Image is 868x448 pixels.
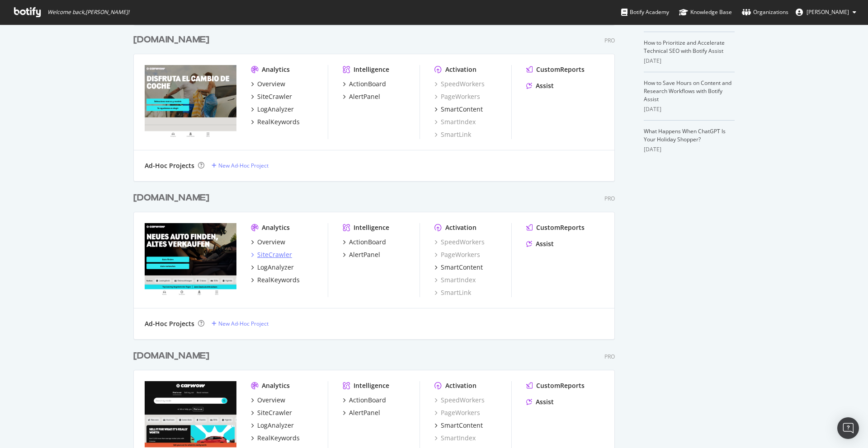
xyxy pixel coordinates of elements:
div: Pro [604,37,615,44]
a: PageWorkers [434,408,480,417]
span: Welcome back, [PERSON_NAME] ! [47,9,129,16]
div: SmartContent [441,263,483,272]
a: SmartContent [434,105,483,114]
a: Overview [251,79,285,89]
a: SiteCrawler [251,408,292,417]
a: LogAnalyzer [251,263,294,272]
div: Pro [604,195,615,202]
a: What Happens When ChatGPT Is Your Holiday Shopper? [644,127,726,143]
a: Overview [251,396,285,405]
a: Assist [526,397,554,406]
div: New Ad-Hoc Project [218,320,269,327]
a: ActionBoard [343,79,386,89]
div: ActionBoard [349,79,386,89]
div: Assist [536,239,554,248]
a: How to Save Hours on Content and Research Workflows with Botify Assist [644,79,731,103]
div: Overview [257,79,285,89]
div: Intelligence [354,223,389,232]
div: SiteCrawler [257,408,292,417]
div: SiteCrawler [257,92,292,101]
div: SmartContent [441,421,483,430]
a: SmartContent [434,421,483,430]
div: AlertPanel [349,92,380,101]
div: Botify Academy [621,8,669,17]
a: AlertPanel [343,250,380,259]
a: [DOMAIN_NAME] [133,191,213,205]
a: How to Prioritize and Accelerate Technical SEO with Botify Assist [644,39,725,55]
a: PageWorkers [434,92,480,101]
a: SmartIndex [434,275,476,285]
div: Activation [445,65,476,74]
div: New Ad-Hoc Project [218,162,269,169]
a: CustomReports [526,381,585,390]
a: ActionBoard [343,396,386,405]
div: Assist [536,397,554,406]
div: CustomReports [536,381,585,390]
a: SpeedWorkers [434,79,485,89]
div: RealKeywords [257,117,300,126]
a: RealKeywords [251,434,300,443]
div: Activation [445,381,476,390]
div: Organizations [742,8,788,17]
a: LogAnalyzer [251,421,294,430]
div: Assist [536,81,554,90]
div: Activation [445,223,476,232]
div: Open Intercom Messenger [837,417,859,439]
a: [DOMAIN_NAME] [133,350,213,363]
div: RealKeywords [257,275,300,285]
a: [DOMAIN_NAME] [133,33,213,47]
div: ActionBoard [349,238,386,247]
div: AlertPanel [349,408,380,417]
a: Assist [526,239,554,248]
div: CustomReports [536,223,585,232]
div: Analytics [262,381,290,390]
a: AlertPanel [343,408,380,417]
div: [DOMAIN_NAME] [133,33,209,47]
div: [DOMAIN_NAME] [133,191,209,205]
a: Assist [526,81,554,90]
div: Ad-Hoc Projects [145,161,194,170]
div: Overview [257,396,285,405]
div: LogAnalyzer [257,421,294,430]
a: RealKeywords [251,117,300,126]
div: SpeedWorkers [434,238,485,247]
button: [PERSON_NAME] [788,5,863,19]
a: CustomReports [526,223,585,232]
div: Overview [257,238,285,247]
img: www.carwow.es [145,65,236,138]
div: ActionBoard [349,396,386,405]
a: AlertPanel [343,92,380,101]
div: Ad-Hoc Projects [145,319,194,328]
div: [DATE] [644,57,735,65]
div: LogAnalyzer [257,263,294,272]
div: [DATE] [644,145,735,154]
a: SiteCrawler [251,92,292,101]
div: Intelligence [354,381,389,390]
div: Knowledge Base [679,8,732,17]
img: www.carwow.de [145,223,236,296]
a: LogAnalyzer [251,105,294,114]
a: CustomReports [526,65,585,74]
div: Pro [604,353,615,360]
div: SmartContent [441,105,483,114]
a: SiteCrawler [251,250,292,259]
div: SmartLink [434,130,471,139]
div: Analytics [262,223,290,232]
a: SmartIndex [434,434,476,443]
a: SmartContent [434,263,483,272]
div: SiteCrawler [257,250,292,259]
a: SmartLink [434,288,471,297]
a: ActionBoard [343,238,386,247]
div: Analytics [262,65,290,74]
a: Overview [251,238,285,247]
span: Bradley Raw [807,8,849,16]
a: PageWorkers [434,250,480,259]
div: Intelligence [354,65,389,74]
a: SmartIndex [434,117,476,126]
